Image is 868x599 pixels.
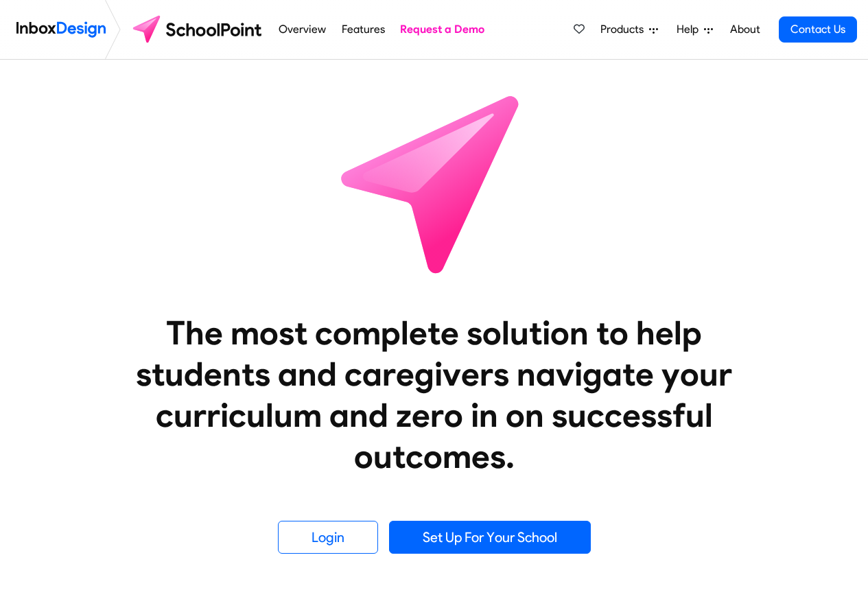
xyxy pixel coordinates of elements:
[338,16,388,43] a: Features
[278,521,378,554] a: Login
[726,16,764,43] a: About
[671,16,718,43] a: Help
[595,16,664,43] a: Products
[311,60,558,307] img: icon_schoolpoint.svg
[126,13,271,46] img: schoolpoint logo
[677,21,704,38] span: Help
[600,21,649,38] span: Products
[397,16,489,43] a: Request a Demo
[275,16,330,43] a: Overview
[779,16,857,43] a: Contact Us
[389,521,591,554] a: Set Up For Your School
[108,312,760,477] heading: The most complete solution to help students and caregivers navigate your curriculum and zero in o...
